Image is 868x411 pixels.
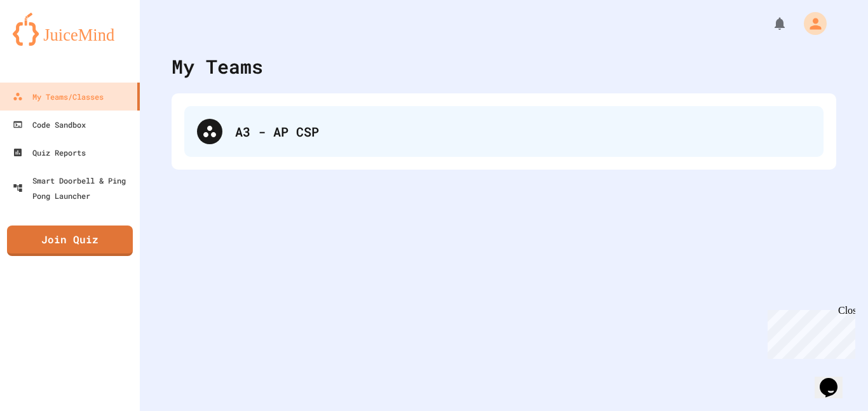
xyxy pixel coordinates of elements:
[172,52,263,81] div: My Teams
[184,106,824,157] div: A3 - AP CSP
[5,5,88,81] div: Chat with us now!Close
[763,305,855,359] iframe: chat widget
[7,226,133,256] a: Join Quiz
[790,9,830,38] div: My Account
[13,13,127,46] img: logo-orange.svg
[13,89,104,104] div: My Teams/Classes
[13,173,135,203] div: Smart Doorbell & Ping Pong Launcher
[13,145,86,160] div: Quiz Reports
[235,122,811,141] div: A3 - AP CSP
[749,13,790,34] div: My Notifications
[13,117,86,132] div: Code Sandbox
[815,360,855,398] iframe: chat widget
